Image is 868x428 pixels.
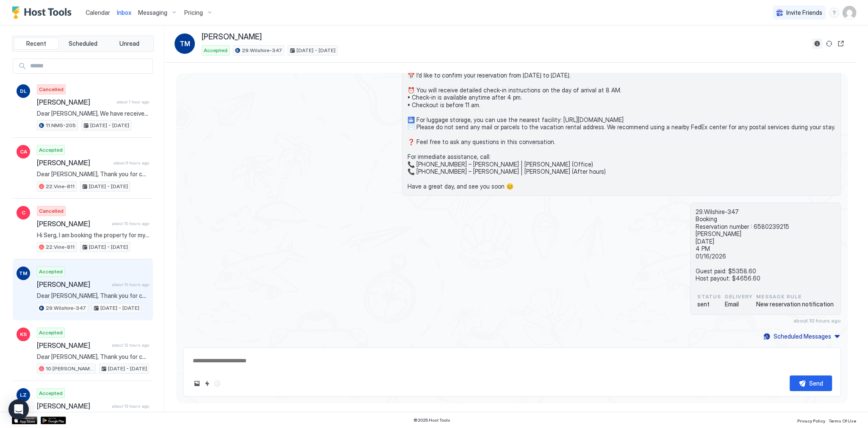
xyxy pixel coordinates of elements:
[836,39,846,49] button: Open reservation
[12,36,154,52] div: tab-group
[39,389,63,397] span: Accepted
[37,280,108,289] span: [PERSON_NAME]
[829,418,856,423] span: Terms Of Use
[37,170,149,178] span: Dear [PERSON_NAME], Thank you for choosing to stay at our apartment. 📅 I’d like to confirm your r...
[112,403,149,409] span: about 13 hours ago
[61,38,105,50] button: Scheduled
[27,59,153,73] input: Input Field
[37,220,108,228] span: [PERSON_NAME]
[724,300,753,308] span: Email
[112,282,149,287] span: about 10 hours ago
[756,293,834,300] span: Message Rule
[86,8,110,17] a: Calendar
[413,417,450,423] span: © 2025 Host Tools
[41,417,66,424] a: Google Play Store
[112,221,149,226] span: about 10 hours ago
[812,39,822,49] button: Reservation information
[756,300,834,308] span: New reservation notification
[809,379,823,388] div: Send
[774,332,831,341] div: Scheduled Messages
[37,158,110,167] span: [PERSON_NAME]
[39,329,63,336] span: Accepted
[184,9,203,17] span: Pricing
[19,270,28,277] span: TM
[797,416,825,425] a: Privacy Policy
[117,8,131,17] a: Inbox
[696,208,835,282] span: 29.Wilshire-347 Booking Reservation number : 6580239215 [PERSON_NAME] [DATE] 4 PM 01/16/2026 Gues...
[138,9,167,17] span: Messaging
[202,32,262,42] span: [PERSON_NAME]
[37,292,149,300] span: Dear [PERSON_NAME], Thank you for choosing to stay at our apartment. 📅 I’d like to confirm your r...
[797,418,825,423] span: Privacy Policy
[69,40,97,47] span: Scheduled
[100,304,139,312] span: [DATE] - [DATE]
[180,39,190,49] span: TM
[202,378,212,389] button: Quick reply
[843,6,856,19] div: User profile
[829,8,839,18] div: menu
[20,331,27,338] span: KS
[22,209,25,217] span: C
[46,304,86,312] span: 29.Wilshire-347
[90,122,129,129] span: [DATE] - [DATE]
[37,231,149,239] span: Hi Serg, I am booking the property for my colleague. Thank you
[20,391,27,399] span: LZ
[12,417,37,424] a: App Store
[20,87,27,95] span: DL
[39,86,64,93] span: Cancelled
[824,39,834,49] button: Sync reservation
[12,6,75,19] a: Host Tools Logo
[20,148,27,156] span: CA
[37,353,149,361] span: Dear [PERSON_NAME], Thank you for choosing to stay at our apartment. 📅 I’d like to confirm your r...
[26,40,46,47] span: Recent
[790,375,832,391] button: Send
[107,38,152,50] button: Unread
[116,99,149,105] span: about 1 hour ago
[297,47,336,54] span: [DATE] - [DATE]
[204,47,227,54] span: Accepted
[39,268,63,275] span: Accepted
[46,183,75,190] span: 22.Vine-811
[14,38,59,50] button: Recent
[112,342,149,348] span: about 12 hours ago
[762,331,841,342] button: Scheduled Messages
[37,110,149,117] span: Dear [PERSON_NAME], We have received your reservation cancellation at our property. We are sorry ...
[697,300,721,308] span: sent
[37,341,108,350] span: [PERSON_NAME]
[46,365,94,372] span: 10.[PERSON_NAME]-203
[89,243,128,251] span: [DATE] - [DATE]
[8,399,29,420] div: Open Intercom Messenger
[829,416,856,425] a: Terms Of Use
[39,146,63,154] span: Accepted
[108,365,147,372] span: [DATE] - [DATE]
[724,293,753,300] span: Delivery
[46,122,76,129] span: 11.NMS-205
[37,402,108,410] span: [PERSON_NAME]
[408,42,835,190] span: Dear [PERSON_NAME], Thank you for choosing to stay at our apartment. 📅 I’d like to confirm your r...
[786,9,822,17] span: Invite Friends
[39,207,64,215] span: Cancelled
[114,160,149,166] span: about 9 hours ago
[86,9,110,16] span: Calendar
[37,98,113,106] span: [PERSON_NAME]
[119,40,139,47] span: Unread
[192,378,202,389] button: Upload image
[46,243,75,251] span: 22.Vine-811
[697,293,721,300] span: status
[117,9,131,16] span: Inbox
[89,183,128,190] span: [DATE] - [DATE]
[242,47,282,54] span: 29.Wilshire-347
[793,317,841,324] span: about 10 hours ago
